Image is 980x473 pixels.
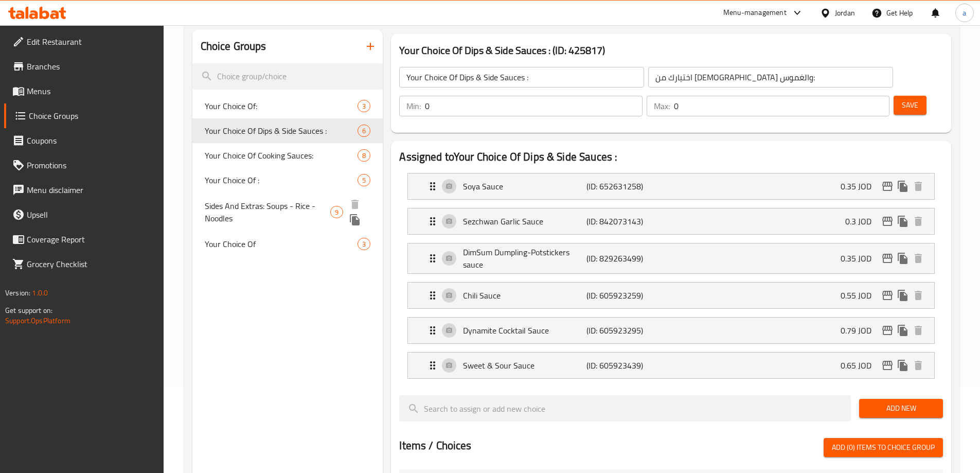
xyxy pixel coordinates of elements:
[880,358,895,373] button: edit
[408,318,934,343] div: Expand
[895,214,911,229] button: duplicate
[463,289,586,302] p: Chili Sauce
[911,179,926,194] button: delete
[32,286,48,300] span: 1.0.0
[835,7,855,19] div: Jordan
[408,283,934,308] div: Expand
[27,208,155,221] span: Upsell
[358,176,370,185] span: 5
[192,168,383,192] div: Your Choice Of :5
[27,134,155,147] span: Coupons
[201,39,266,54] h2: Choice Groups
[406,100,421,112] p: Min:
[723,7,787,19] div: Menu-management
[27,233,155,246] span: Coverage Report
[399,313,943,348] li: Expand
[4,202,164,227] a: Upsell
[5,304,52,317] span: Get support on:
[4,252,164,276] a: Grocery Checklist
[358,174,370,186] div: Choices
[586,252,669,265] p: (ID: 829263499)
[895,251,911,266] button: duplicate
[4,79,164,103] a: Menus
[358,101,370,111] span: 3
[463,180,586,192] p: Soya Sauce
[27,36,155,48] span: Edit Restaurant
[330,206,343,218] div: Choices
[27,258,155,270] span: Grocery Checklist
[347,197,363,212] button: delete
[963,7,966,19] span: a
[27,159,155,171] span: Promotions
[902,99,918,112] span: Save
[4,29,164,54] a: Edit Restaurant
[399,348,943,383] li: Expand
[859,399,943,418] button: Add New
[331,207,343,217] span: 9
[192,94,383,118] div: Your Choice Of:3
[880,214,895,229] button: edit
[832,441,935,454] span: Add (0) items to choice group
[4,227,164,252] a: Coverage Report
[867,402,935,415] span: Add New
[192,232,383,256] div: Your Choice Of3
[399,204,943,239] li: Expand
[824,438,943,457] button: Add (0) items to choice group
[586,180,669,192] p: (ID: 652631258)
[358,149,370,162] div: Choices
[911,323,926,338] button: delete
[5,314,70,327] a: Support.OpsPlatform
[399,438,471,453] h2: Items / Choices
[880,288,895,303] button: edit
[358,126,370,136] span: 6
[463,246,586,271] p: DimSum Dumpling-Potstickers sauce
[4,178,164,202] a: Menu disclaimer
[880,179,895,194] button: edit
[895,288,911,303] button: duplicate
[192,143,383,168] div: Your Choice Of Cooking Sauces:8
[841,359,880,372] p: 0.65 JOD
[192,118,383,143] div: Your Choice Of Dips & Side Sauces :6
[586,215,669,227] p: (ID: 842073143)
[654,100,670,112] p: Max:
[911,358,926,373] button: delete
[4,153,164,178] a: Promotions
[358,100,370,112] div: Choices
[399,278,943,313] li: Expand
[408,173,934,199] div: Expand
[408,243,934,273] div: Expand
[408,208,934,234] div: Expand
[880,323,895,338] button: edit
[27,60,155,73] span: Branches
[399,239,943,278] li: Expand
[911,214,926,229] button: delete
[845,215,880,227] p: 0.3 JOD
[880,251,895,266] button: edit
[358,238,370,250] div: Choices
[895,179,911,194] button: duplicate
[399,42,943,59] h3: Your Choice Of Dips & Side Sauces : (ID: 425817)
[205,125,358,137] span: Your Choice Of Dips & Side Sauces :
[586,324,669,337] p: (ID: 605923295)
[399,395,851,422] input: search
[358,151,370,161] span: 8
[463,359,586,372] p: Sweet & Sour Sauce
[192,192,383,232] div: Sides And Extras: Soups - Rice - Noodles9deleteduplicate
[841,289,880,302] p: 0.55 JOD
[408,353,934,378] div: Expand
[27,184,155,196] span: Menu disclaimer
[358,125,370,137] div: Choices
[205,238,358,250] span: Your Choice Of
[205,149,358,162] span: Your Choice Of Cooking Sauces:
[463,215,586,227] p: Sezchwan Garlic Sauce
[841,180,880,192] p: 0.35 JOD
[895,358,911,373] button: duplicate
[192,63,383,90] input: search
[399,149,943,165] h2: Assigned to Your Choice Of Dips & Side Sauces :
[895,323,911,338] button: duplicate
[894,96,926,115] button: Save
[205,174,358,186] span: Your Choice Of :
[205,100,358,112] span: Your Choice Of:
[841,252,880,265] p: 0.35 JOD
[911,288,926,303] button: delete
